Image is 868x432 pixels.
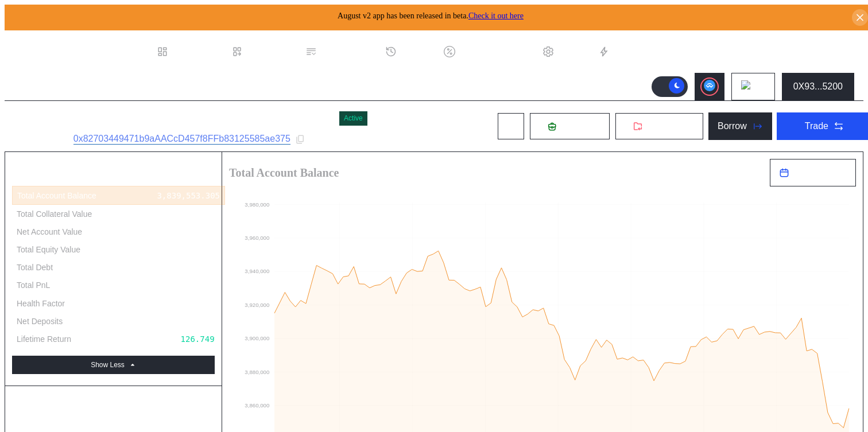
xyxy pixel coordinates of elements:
button: chain logo [731,73,775,100]
div: Permissions [321,46,371,57]
div: 2,239,419.193 [156,227,219,237]
text: 3,900,000 [245,335,269,341]
a: 0x82703449471b9aAACcD457f8FFb83125585ae375 [73,134,290,145]
div: 1.920 [195,298,219,309]
div: 1,600,134.112 [156,262,219,273]
a: Dashboard [150,30,224,73]
button: Withdraw [615,112,704,140]
div: Account Summary [12,164,215,186]
a: Check it out here [468,11,524,20]
a: Admin [536,30,591,73]
text: 3,960,000 [245,235,269,241]
button: 0X93...5200 [782,73,854,100]
div: 126.749% [181,334,219,344]
div: Dashboard [173,46,218,57]
div: 0X93...5200 [793,81,843,92]
div: 3,072,177.307 [156,209,219,219]
div: Net Deposits [17,316,63,326]
div: Loan Book [247,46,292,57]
a: Loan Book [224,30,299,73]
a: Permissions [299,30,378,73]
text: 3,860,000 [245,402,269,408]
span: Withdraw [647,121,685,131]
div: Lifetime Return [17,334,71,344]
a: History [378,30,437,73]
div: 3,839,553.305 [157,190,220,201]
div: Admin [559,46,584,57]
text: 3,880,000 [245,369,269,375]
div: Account Balance [12,398,215,420]
div: Trade [805,121,828,131]
a: Discount Factors [437,30,536,73]
button: Borrow [708,112,772,140]
div: Total PnL [17,280,50,290]
div: Total Debt [17,262,53,273]
div: Net Account Value [17,227,82,237]
span: [DATE] - [DATE] [793,169,846,177]
div: Health Factor [17,298,65,309]
div: Mainnet WBTC/[PERSON_NAME] Collateral [14,108,335,129]
text: 3,980,000 [245,201,269,208]
div: Total Equity Value [17,244,80,255]
img: chain logo [741,80,754,93]
div: Active [344,114,363,122]
div: 987,653.698 [166,316,219,326]
span: August v2 app has been released in beta. [338,11,524,20]
div: 1,251,837.535 [156,280,219,290]
button: [DATE] - [DATE] [770,159,856,186]
div: Borrow [718,121,747,131]
span: Deposit [561,121,592,131]
a: Automations [591,30,672,73]
div: History [401,46,430,57]
h2: Total Account Balance [229,167,761,178]
div: Total Collateral Value [17,209,92,219]
text: 3,940,000 [245,268,269,274]
button: Show Less [12,356,215,374]
div: Subaccount ID: [14,135,69,144]
div: Automations [614,46,665,57]
div: Show Less [91,361,125,369]
div: 1,472,043.196 [156,244,219,255]
text: 3,920,000 [245,302,269,308]
div: Total Account Balance [17,190,96,201]
div: Discount Factors [460,46,529,57]
button: Deposit [529,112,610,140]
